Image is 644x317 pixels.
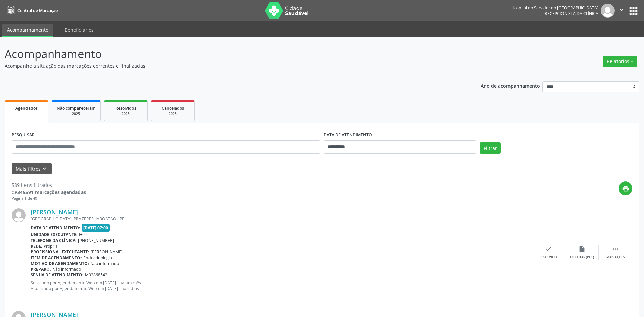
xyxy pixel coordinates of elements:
[12,208,26,222] img: img
[603,56,637,67] button: Relatórios
[90,261,119,266] span: Não informado
[2,24,53,37] a: Acompanhamento
[578,245,586,253] i: insert_drive_file
[15,105,38,111] span: Agendados
[5,5,58,16] a: Central de Marcação
[619,181,632,195] button: print
[545,245,552,253] i: check
[31,249,89,255] b: Profissional executante:
[31,237,77,243] b: Telefone da clínica:
[156,111,190,116] div: 2025
[31,272,84,278] b: Senha de atendimento:
[41,165,48,172] i: keyboard_arrow_down
[5,46,449,62] p: Acompanhamento
[44,243,58,249] span: Própria
[60,24,98,36] a: Beneficiários
[612,245,619,253] i: 
[91,249,123,255] span: [PERSON_NAME]
[606,255,625,260] div: Mais ações
[622,185,629,192] i: print
[17,189,86,195] strong: 345591 marcações agendadas
[324,130,372,140] label: DATA DE ATENDIMENTO
[12,130,35,140] label: PESQUISAR
[31,225,80,231] b: Data de atendimento:
[545,11,598,16] span: Recepcionista da clínica
[615,4,628,18] button: 
[628,5,639,17] button: apps
[570,255,594,260] div: Exportar (PDF)
[162,105,184,111] span: Cancelados
[109,111,143,116] div: 2025
[57,111,96,116] div: 2025
[31,255,82,261] b: Item de agendamento:
[85,272,107,278] span: M02868542
[31,280,532,292] p: Solicitado por Agendamento Web em [DATE] - há um mês Atualizado por Agendamento Web em [DATE] - h...
[57,105,96,111] span: Não compareceram
[31,216,532,222] div: [GEOGRAPHIC_DATA], PRAZERES, JABOATAO - PE
[78,237,114,243] span: [PHONE_NUMBER]
[82,224,110,232] span: [DATE] 07:00
[83,255,112,261] span: Endocrinologia
[480,142,501,154] button: Filtrar
[5,62,449,69] p: Acompanhe a situação das marcações correntes e finalizadas
[17,8,58,13] span: Central de Marcação
[601,4,615,18] img: img
[12,181,86,189] div: 589 itens filtrados
[79,232,87,237] span: Hse
[115,105,136,111] span: Resolvidos
[511,5,598,11] div: Hospital do Servidor do [GEOGRAPHIC_DATA]
[540,255,557,260] div: Resolvido
[31,261,89,266] b: Motivo de agendamento:
[31,208,78,216] a: [PERSON_NAME]
[12,189,86,196] div: de
[12,163,52,175] button: Mais filtroskeyboard_arrow_down
[618,6,625,13] i: 
[52,266,81,272] span: Não informado
[31,266,51,272] b: Preparo:
[481,81,540,90] p: Ano de acompanhamento
[31,232,78,237] b: Unidade executante:
[12,196,86,201] div: Página 1 de 40
[31,243,42,249] b: Rede:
